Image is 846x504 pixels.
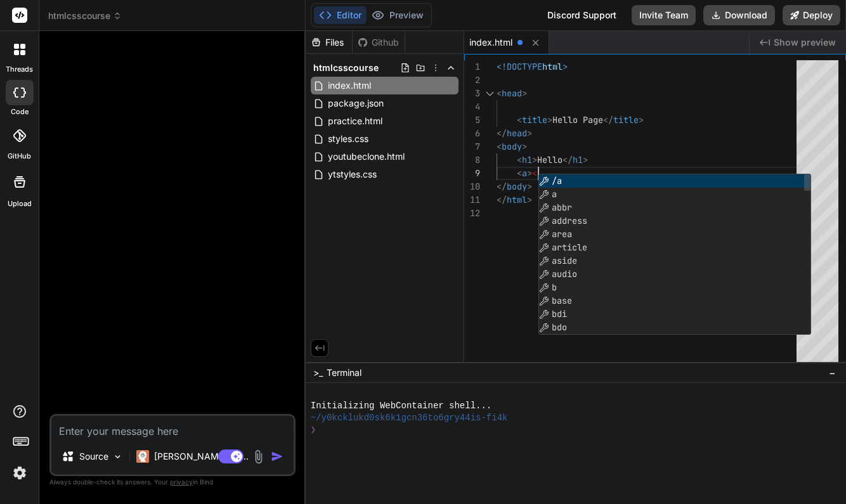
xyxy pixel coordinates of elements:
[527,181,532,192] span: >
[540,5,624,25] div: Discord Support
[539,281,810,294] div: b
[532,154,537,165] span: >
[464,207,480,220] div: 12
[583,154,588,165] span: >
[539,268,810,281] div: audio
[522,167,527,179] span: a
[49,476,296,488] p: Always double-check its answers. Your in Bind
[469,36,512,49] span: index.html
[497,87,502,99] span: <
[464,113,480,127] div: 5
[311,412,508,424] span: ~/y0kcklukd0sk6k1gcn36to6gry44is-fi4k
[464,60,480,74] div: 1
[327,131,370,146] span: styles.css
[703,5,775,25] button: Download
[539,321,810,334] div: bdo
[311,400,492,412] span: Initializing WebContainer shell...
[79,450,108,463] p: Source
[6,64,33,75] label: threads
[532,167,537,179] span: <
[539,254,810,268] div: aside
[313,366,323,379] span: >_
[11,107,29,117] label: code
[311,424,316,436] span: ❯
[547,114,552,126] span: >
[327,113,384,129] span: practice.html
[313,61,379,74] span: htmlcsscourse
[527,127,532,139] span: >
[539,201,810,214] div: abbr
[539,241,810,254] div: article
[539,174,810,188] div: /a
[464,140,480,153] div: 7
[464,74,480,87] div: 2
[507,127,527,139] span: head
[48,10,122,22] span: htmlcsscourse
[603,114,613,126] span: </
[327,96,385,111] span: package.json
[154,450,249,463] p: [PERSON_NAME] 4 S..
[271,450,283,463] img: icon
[251,449,266,464] img: attachment
[527,194,532,205] span: >
[539,228,810,241] div: area
[8,151,31,162] label: GitHub
[327,78,372,93] span: index.html
[502,141,522,152] span: body
[112,451,123,462] img: Pick Models
[464,180,480,193] div: 10
[170,478,193,486] span: privacy
[306,36,352,49] div: Files
[464,153,480,167] div: 8
[481,87,498,100] div: Click to collapse the range.
[327,366,361,379] span: Terminal
[8,198,32,209] label: Upload
[517,154,522,165] span: <
[563,61,568,72] span: >
[314,6,367,24] button: Editor
[464,127,480,140] div: 6
[632,5,696,25] button: Invite Team
[367,6,429,24] button: Preview
[464,87,480,100] div: 3
[327,149,406,164] span: youtubeclone.html
[522,141,527,152] span: >
[829,366,836,379] span: −
[539,294,810,307] div: base
[353,36,405,49] div: Github
[507,194,527,205] span: html
[542,61,563,72] span: html
[573,154,583,165] span: h1
[507,181,527,192] span: body
[537,154,563,165] span: Hello
[136,450,149,463] img: Claude 4 Sonnet
[9,462,30,484] img: settings
[522,154,532,165] span: h1
[539,307,810,321] div: bdi
[497,141,502,152] span: <
[464,100,480,113] div: 4
[522,87,527,99] span: >
[497,127,507,139] span: </
[497,194,507,205] span: </
[497,181,507,192] span: </
[783,5,840,25] button: Deploy
[774,36,836,49] span: Show preview
[539,214,810,228] div: address
[639,114,644,126] span: >
[563,154,573,165] span: </
[613,114,639,126] span: title
[497,61,542,72] span: <!DOCTYPE
[539,174,810,335] div: Suggest
[464,193,480,207] div: 11
[517,167,522,179] span: <
[527,167,532,179] span: >
[552,114,603,126] span: Hello Page
[517,114,522,126] span: <
[464,167,480,180] div: 9
[522,114,547,126] span: title
[539,188,810,201] div: a
[826,363,838,383] button: −
[327,167,378,182] span: ytstyles.css
[502,87,522,99] span: head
